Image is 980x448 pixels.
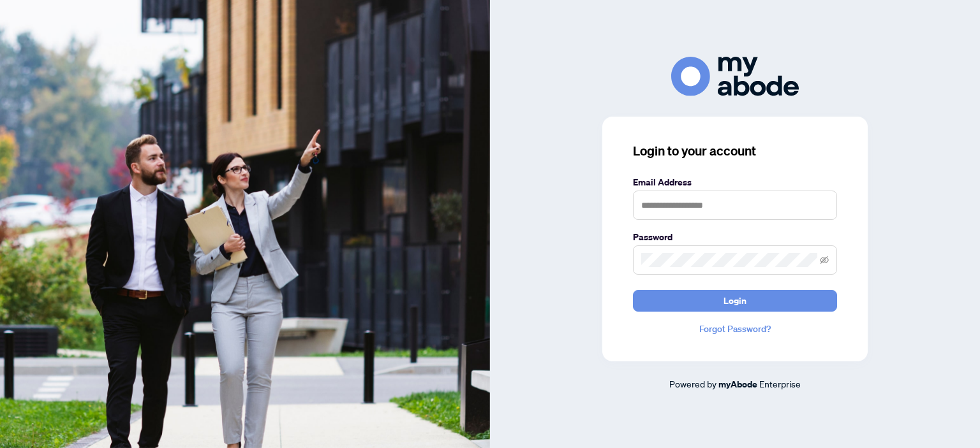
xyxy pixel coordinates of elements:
[671,57,799,96] img: ma-logo
[759,378,801,389] span: Enterprise
[633,290,837,312] button: Login
[633,322,837,336] a: Forgot Password?
[633,175,837,189] label: Email Address
[820,256,829,264] span: eye-invisible
[633,230,837,244] label: Password
[633,142,837,160] h3: Login to your account
[724,291,746,311] span: Login
[718,377,757,391] a: myAbode
[669,378,716,389] span: Powered by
